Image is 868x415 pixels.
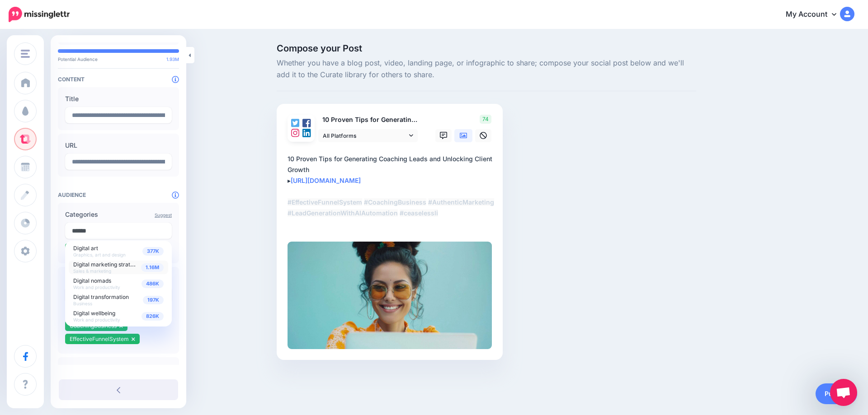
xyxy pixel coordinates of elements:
[277,57,696,81] span: Whether you have a blog post, video, landing page, or infographic to share; compose your social p...
[73,260,140,268] span: Digital marketing strategy
[288,242,492,349] img: ca3aed0face382588b5170ad73e129fa.jpg
[69,277,168,290] a: 486K Digital nomads Work and productivity
[277,44,696,53] span: Compose your Post
[142,280,164,288] span: 486K
[323,131,407,140] span: All Platforms
[155,212,172,218] a: Suggest
[9,7,70,22] img: Missinglettr
[69,309,168,323] a: 826K Digital wellbeing Work and productivity
[73,252,126,257] span: Graphics, art and design
[141,263,164,272] span: 1.16M
[318,115,419,125] p: 10 Proven Tips for Generating Coaching Leads and Unlocking Client Growth
[830,379,857,406] a: Open chat
[73,245,98,252] span: Digital art
[288,154,495,219] div: 10 Proven Tips for Generating Coaching Leads and Unlocking Client Growth ▸
[65,93,172,104] label: Title
[73,268,111,274] span: Sales & marketing
[73,284,120,290] span: Work and productivity
[58,76,179,83] h4: Content
[73,301,92,306] span: Business
[73,277,111,284] span: Digital nomads
[166,56,179,62] span: 1.93M
[777,4,854,26] a: My Account
[69,261,168,274] a: 1.16M Digital marketing strategy Sales & marketing
[21,50,30,58] img: menu.png
[69,293,168,307] a: 197K Digital transformation Business
[142,312,164,321] span: 826K
[65,140,172,151] label: URL
[73,294,129,300] span: Digital transformation
[70,336,129,342] span: EffectiveFunnelSystem
[65,209,172,220] label: Categories
[58,191,179,198] h4: Audience
[318,129,418,142] a: All Platforms
[480,115,491,124] span: 74
[69,244,168,258] a: 377K Digital art Graphics, art and design
[58,56,179,62] p: Potential Audience
[143,296,164,304] span: 197K
[73,317,120,322] span: Work and productivity
[65,364,172,374] label: Language
[816,383,857,404] a: Publish
[142,247,164,256] span: 377K
[73,310,115,317] span: Digital wellbeing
